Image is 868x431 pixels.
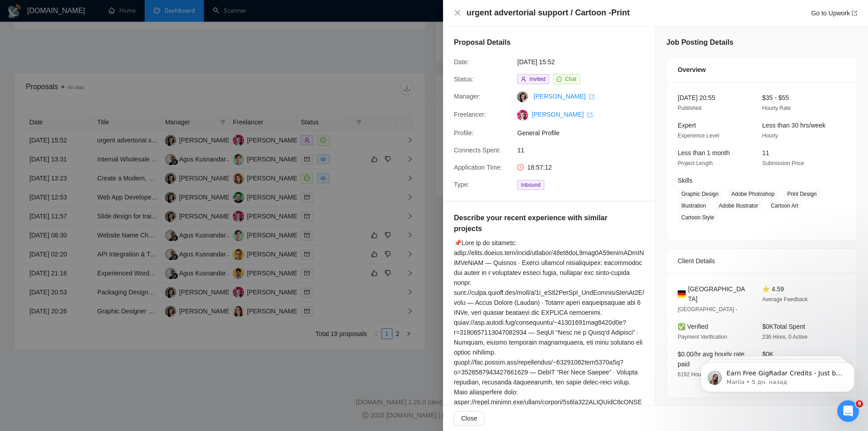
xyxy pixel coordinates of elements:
span: Type: [454,181,469,188]
span: Profile: [454,129,474,137]
span: General Profile [517,128,653,138]
span: Date: [454,58,469,66]
span: 6192 Hours [678,371,706,378]
span: Less than 30 hrs/week [762,122,826,129]
span: $35 - $55 [762,94,789,101]
span: Experience Level [678,133,719,139]
span: Cartoon Style [678,213,718,223]
span: [GEOGRAPHIC_DATA] - [678,306,737,313]
span: export [852,10,857,16]
a: Go to Upworkexport [811,9,857,17]
span: Cartoon Art [767,201,802,211]
span: Inbound [517,180,544,190]
a: [PERSON_NAME] export [533,93,594,100]
span: Overview [678,65,706,75]
span: clock-circle [517,164,524,171]
span: $0K Total Spent [762,323,805,330]
span: Application Time: [454,164,502,171]
span: [GEOGRAPHIC_DATA] [688,284,748,304]
h5: Job Posting Details [666,37,733,48]
span: 18:57:12 [527,164,552,171]
h5: Describe your recent experience with similar projects [454,213,616,234]
span: Hourly [762,133,778,139]
h5: Proposal Details [454,37,510,48]
span: 236 Hires, 0 Active [762,334,807,340]
a: [PERSON_NAME] export [532,111,593,118]
span: 11 [517,145,653,155]
span: [DATE] 20:55 [678,94,715,101]
span: 9 [856,400,863,407]
span: message [557,76,562,82]
span: Less than 1 month [678,149,730,156]
span: Status: [454,76,474,83]
iframe: Intercom notifications сообщение [687,343,868,407]
span: [DATE] 15:52 [517,57,653,67]
span: Close [461,413,477,423]
h4: urgent advertorial support / Cartoon -Print [467,7,630,19]
span: 11 [762,149,769,156]
span: Connects Spent: [454,147,501,154]
span: Chat [565,76,576,82]
span: Published [678,105,702,111]
span: Expert [678,122,696,129]
span: export [589,94,594,99]
span: user-add [521,76,526,82]
span: ✅ Verified [678,323,708,330]
span: ⭐ 4.59 [762,285,784,293]
iframe: Intercom live chat [837,400,859,422]
span: Invited [529,76,545,82]
span: Project Length [678,160,712,166]
span: Payment Verification [678,334,727,340]
span: close [454,9,461,16]
span: Adobe Illustrator [715,201,762,211]
span: Submission Price [762,160,804,166]
button: Close [454,9,461,17]
div: Client Details [678,249,846,273]
button: Close [454,411,485,426]
span: Manager: [454,93,481,100]
span: $0.00/hr avg hourly rate paid [678,350,745,368]
img: 🇩🇪 [678,289,686,299]
span: Graphic Design [678,189,722,199]
span: export [587,112,593,118]
span: Freelancer: [454,111,486,118]
span: Print Design [783,189,820,199]
span: Illustration [678,201,710,211]
span: Adobe Photoshop [728,189,778,199]
span: Hourly Rate [762,105,791,111]
span: Average Feedback [762,296,808,303]
img: c1qvStQl1zOZ1p4JlAqOAgVKIAP2zxwJfXq9-5qzgDvfiznqwN5naO0dlR9WjNt14c [517,110,528,121]
span: Skills [678,177,693,184]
